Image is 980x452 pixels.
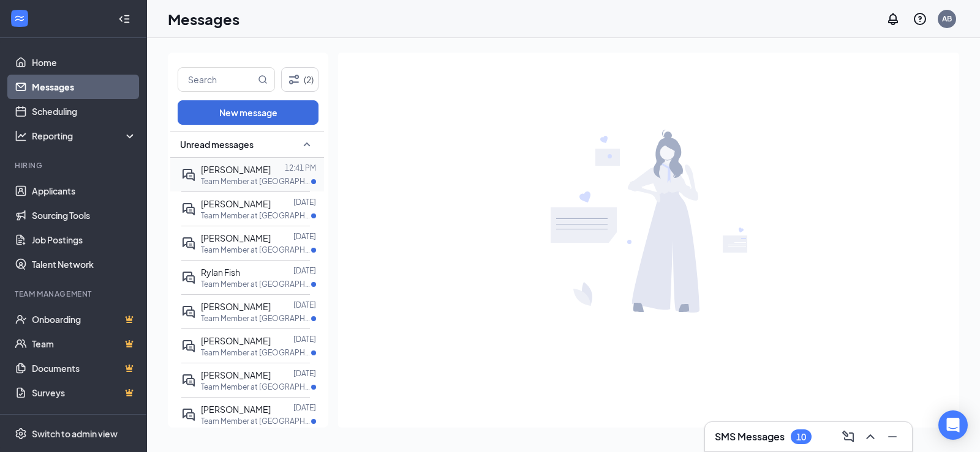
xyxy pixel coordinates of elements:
p: [DATE] [293,402,316,413]
svg: ActiveDoubleChat [181,270,196,285]
div: Open Intercom Messenger [938,410,968,440]
svg: Analysis [15,130,27,142]
svg: ActiveDoubleChat [181,305,196,319]
svg: ChevronUp [863,429,878,444]
svg: Notifications [886,12,900,26]
svg: Settings [15,428,27,440]
svg: QuestionInfo [913,12,927,26]
svg: ActiveDoubleChat [181,407,196,422]
span: [PERSON_NAME] [201,301,271,312]
button: Minimize [883,427,902,446]
svg: Collapse [118,13,130,25]
p: Team Member at [GEOGRAPHIC_DATA] #10968 [201,416,311,426]
p: [DATE] [293,197,316,207]
svg: SmallChevronUp [300,137,314,152]
a: Messages [32,75,137,99]
p: Team Member at [GEOGRAPHIC_DATA] #10968 [201,279,311,289]
a: Talent Network [32,252,137,276]
p: 12:41 PM [285,163,316,173]
div: Reporting [32,130,137,142]
svg: WorkstreamLogo [13,12,26,24]
p: [DATE] [293,231,316,242]
span: Unread messages [180,138,254,150]
a: Home [32,50,137,75]
svg: ActiveDoubleChat [181,236,196,251]
svg: ComposeMessage [841,429,856,444]
a: TeamCrown [32,332,137,356]
h3: SMS Messages [715,430,785,443]
span: [PERSON_NAME] [201,404,271,415]
p: [DATE] [293,300,316,310]
div: AB [942,13,952,24]
span: [PERSON_NAME] [201,369,271,380]
div: Switch to admin view [32,428,118,440]
h1: Messages [168,9,239,29]
svg: Filter [287,72,301,87]
button: New message [178,100,318,125]
a: Sourcing Tools [32,203,137,228]
p: Team Member at [GEOGRAPHIC_DATA] #10968 [201,347,311,358]
svg: ActiveDoubleChat [181,202,196,217]
div: 10 [796,432,806,442]
a: OnboardingCrown [32,307,137,332]
svg: Minimize [885,429,900,444]
p: Team Member at [GEOGRAPHIC_DATA] #10968 [201,176,311,187]
span: [PERSON_NAME] [201,232,271,243]
svg: ActiveDoubleChat [181,168,196,182]
p: Team Member at [GEOGRAPHIC_DATA] #10968 [201,210,311,221]
span: [PERSON_NAME] [201,335,271,346]
svg: ActiveDoubleChat [181,373,196,388]
div: Hiring [15,160,134,171]
a: Job Postings [32,228,137,252]
p: Team Member at [GEOGRAPHIC_DATA] #10968 [201,313,311,324]
p: Team Member at [GEOGRAPHIC_DATA] #10968 [201,382,311,392]
button: ChevronUp [861,427,880,446]
button: Filter (2) [281,67,318,92]
button: ComposeMessage [839,427,858,446]
div: Team Management [15,289,134,299]
a: Applicants [32,179,137,203]
svg: ActiveDoubleChat [181,339,196,354]
span: Rylan Fish [201,267,240,278]
input: Search [178,68,255,91]
svg: MagnifyingGlass [258,75,268,84]
a: DocumentsCrown [32,356,137,380]
a: SurveysCrown [32,380,137,405]
span: [PERSON_NAME] [201,198,271,209]
span: [PERSON_NAME] [201,164,271,175]
p: [DATE] [293,334,316,344]
p: Team Member at [GEOGRAPHIC_DATA] #10968 [201,245,311,255]
a: Scheduling [32,99,137,124]
p: [DATE] [293,265,316,276]
p: [DATE] [293,368,316,379]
